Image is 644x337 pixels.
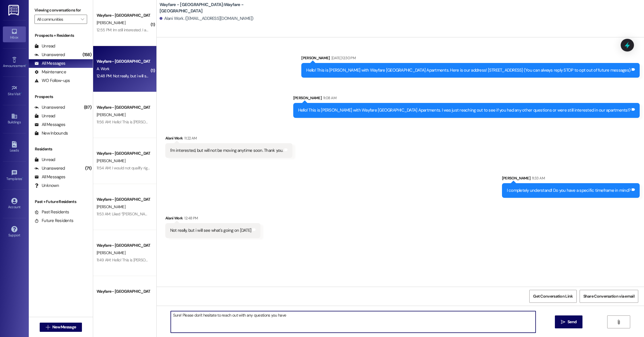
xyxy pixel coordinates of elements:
[34,113,55,119] div: Unread
[529,290,576,303] button: Get Conversation Link
[171,311,536,333] textarea: Sure! Please don't hesitate to reach out with any questions you have
[8,5,20,16] img: ResiDesk Logo
[183,135,197,141] div: 11:22 AM
[160,2,275,14] b: Wayfare - [GEOGRAPHIC_DATA]: Wayfare - [GEOGRAPHIC_DATA]
[298,107,631,113] div: Hello! This is [PERSON_NAME] with Wayfare [GEOGRAPHIC_DATA] Apartments. I was just reaching out t...
[502,175,640,183] div: [PERSON_NAME]
[29,146,93,152] div: Residents
[97,119,416,125] div: 11:56 AM: Hello! This is [PERSON_NAME] with Wayfare [GEOGRAPHIC_DATA] Apartments. I was just reac...
[170,227,251,233] div: Not really, but i will see what's going on [DATE]
[34,122,65,128] div: All Messages
[583,293,635,299] span: Share Conversation via email
[34,52,65,58] div: Unanswered
[34,130,68,136] div: New Inbounds
[3,111,26,127] a: Buildings
[34,69,66,75] div: Maintenance
[29,32,93,39] div: Prospects + Residents
[165,135,292,143] div: Alani Work
[34,60,65,66] div: All Messages
[37,15,78,24] input: All communities
[3,224,26,240] a: Support
[3,168,26,183] a: Templates •
[3,196,26,212] a: Account
[3,83,26,99] a: Site Visit •
[97,20,125,25] span: [PERSON_NAME]
[46,325,50,330] i: 
[97,257,419,263] div: 11:49 AM: Hello! This is [PERSON_NAME] with Wayfare [GEOGRAPHIC_DATA] Apartments. Please don't he...
[81,17,84,22] i: 
[568,319,576,325] span: Send
[330,55,356,61] div: [DATE] 12:30 PM
[83,103,93,112] div: (87)
[40,323,82,332] button: New Message
[3,139,26,155] a: Leads
[322,95,336,101] div: 11:08 AM
[533,293,573,299] span: Get Conversation Link
[52,324,76,330] span: New Message
[29,94,93,100] div: Prospects
[555,315,583,328] button: Send
[160,16,254,22] div: Alani Work. ([EMAIL_ADDRESS][DOMAIN_NAME])
[170,148,283,154] div: I'm interested, but will not be moving anytime soon. Thank you.
[34,218,73,224] div: Future Residents
[97,296,110,301] span: V. Tiema
[81,50,93,59] div: (158)
[97,12,150,18] div: Wayfare - [GEOGRAPHIC_DATA]
[97,27,306,32] div: 12:55 PM: Im still interested. I am just unable to fully access my phone while in the academy. Wi...
[97,288,150,294] div: Wayfare - [GEOGRAPHIC_DATA]
[97,204,125,209] span: [PERSON_NAME]
[97,165,196,171] div: 11:54 AM: I would not qualify right now I just filed bankruptcy
[21,91,22,95] span: •
[530,175,545,181] div: 11:33 AM
[34,183,59,189] div: Unknown
[97,66,109,71] span: A. Work
[165,215,260,223] div: Alani Work
[97,58,150,64] div: Wayfare - [GEOGRAPHIC_DATA]
[616,320,621,324] i: 
[34,157,55,163] div: Unread
[34,209,69,215] div: Past Residents
[84,164,93,173] div: (71)
[293,95,640,103] div: [PERSON_NAME]
[507,187,631,194] div: I completely understand! Do you have a specific timeframe in mind?
[29,199,93,205] div: Past + Future Residents
[183,215,198,221] div: 12:48 PM
[97,104,150,110] div: Wayfare - [GEOGRAPHIC_DATA]
[301,55,640,63] div: [PERSON_NAME]
[97,250,125,255] span: [PERSON_NAME]
[97,242,150,248] div: Wayfare - [GEOGRAPHIC_DATA]
[34,165,65,171] div: Unanswered
[34,78,70,84] div: WO Follow-ups
[97,211,228,217] div: 11:53 AM: Liked “[PERSON_NAME] (Wayfare - [GEOGRAPHIC_DATA]): Perfect!…”
[97,158,125,163] span: [PERSON_NAME]
[97,73,189,78] div: 12:48 PM: Not really, but i will see what's going on [DATE]
[97,150,150,156] div: Wayfare - [GEOGRAPHIC_DATA]
[26,63,26,67] span: •
[3,26,26,42] a: Inbox
[34,104,65,110] div: Unanswered
[306,67,630,73] div: Hello! This is [PERSON_NAME] with Wayfare [GEOGRAPHIC_DATA] Apartments. Here is our address! [STR...
[34,174,65,180] div: All Messages
[580,290,638,303] button: Share Conversation via email
[34,43,55,49] div: Unread
[22,176,23,180] span: •
[97,196,150,202] div: Wayfare - [GEOGRAPHIC_DATA]
[97,112,125,117] span: [PERSON_NAME]
[561,320,565,324] i: 
[34,6,87,15] label: Viewing conversations for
